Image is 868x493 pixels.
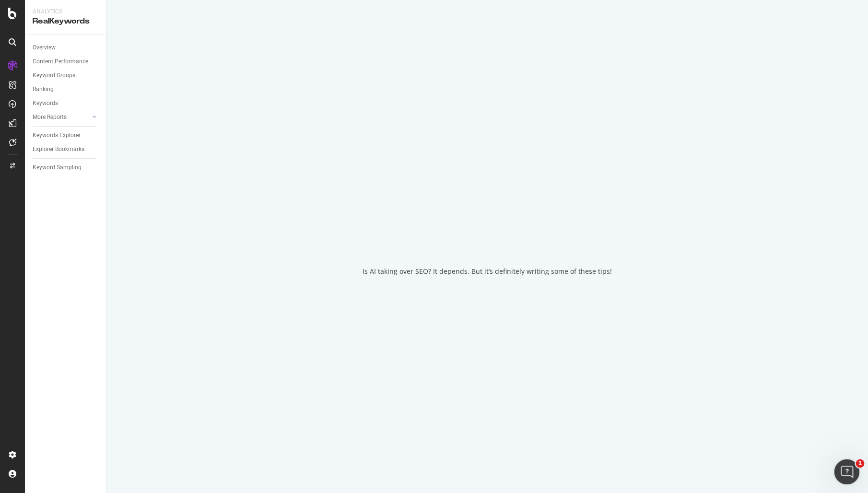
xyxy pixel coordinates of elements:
[33,98,99,108] a: Keywords
[33,163,99,173] a: Keyword Sampling
[33,43,99,53] a: Overview
[33,84,54,94] div: Ranking
[33,112,67,122] div: More Reports
[453,217,522,251] div: animation
[33,43,56,53] div: Overview
[33,130,99,141] a: Keywords Explorer
[834,459,860,485] iframe: Intercom live chat
[33,84,99,94] a: Ranking
[33,130,81,141] div: Keywords Explorer
[33,112,90,122] a: More Reports
[33,8,98,16] div: Analytics
[33,16,98,27] div: RealKeywords
[33,70,99,81] a: Keyword Groups
[33,57,99,67] a: Content Performance
[33,144,99,154] a: Explorer Bookmarks
[856,459,865,468] span: 1
[33,70,75,81] div: Keyword Groups
[33,144,84,154] div: Explorer Bookmarks
[33,98,58,108] div: Keywords
[33,57,88,67] div: Content Performance
[363,267,612,276] div: Is AI taking over SEO? It depends. But it’s definitely writing some of these tips!
[33,163,82,173] div: Keyword Sampling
